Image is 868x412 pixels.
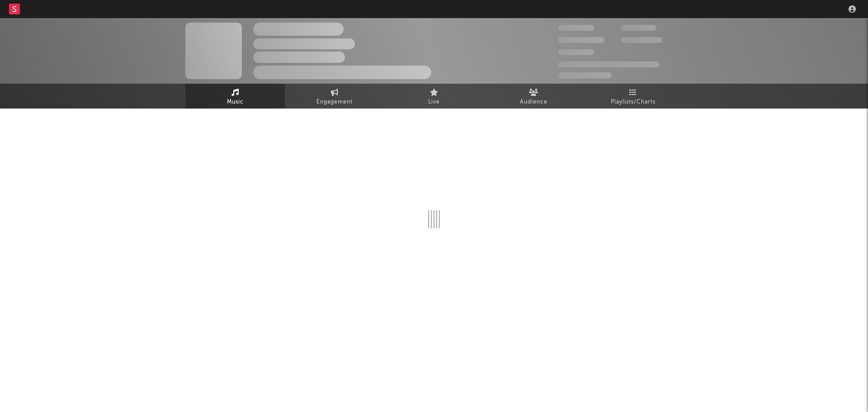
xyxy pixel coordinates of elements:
span: Playlists/Charts [611,97,656,108]
span: Jump Score: 85.0 [558,72,612,78]
span: 1,000,000 [621,37,662,43]
span: 300,000 [558,25,594,31]
span: Engagement [316,97,353,108]
span: Music [227,97,244,108]
span: 100,000 [558,49,594,55]
span: 50,000,000 Monthly Listeners [558,62,660,67]
a: Audience [484,84,583,109]
span: 100,000 [621,25,656,31]
a: Live [384,84,484,109]
a: Music [185,84,285,109]
span: Live [428,97,440,108]
a: Playlists/Charts [583,84,683,109]
span: 50,000,000 [558,37,604,43]
span: Audience [520,97,547,108]
a: Engagement [285,84,384,109]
